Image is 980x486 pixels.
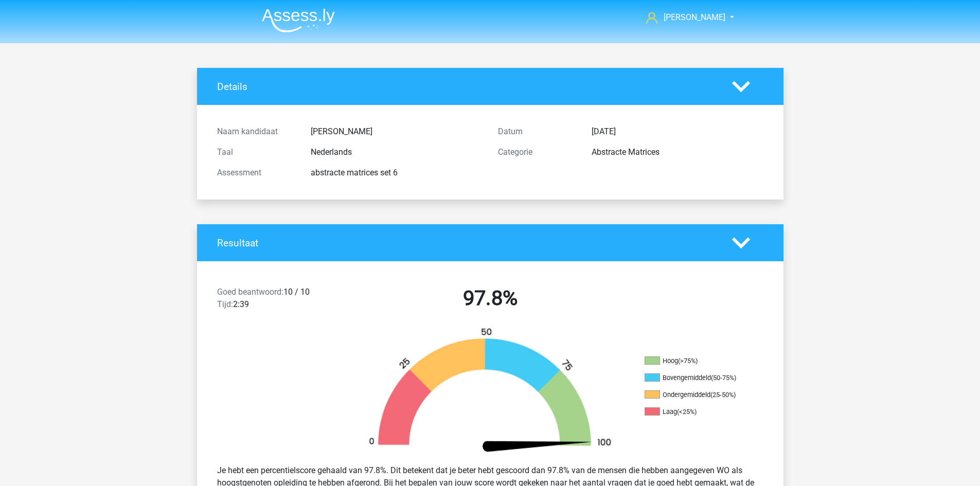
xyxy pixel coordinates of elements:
[584,146,771,158] div: Abstracte Matrices
[490,146,584,158] div: Categorie
[209,167,303,179] div: Assessment
[303,125,490,138] div: [PERSON_NAME]
[645,373,747,383] li: Bovengemiddeld
[642,11,726,24] a: [PERSON_NAME]
[217,237,717,249] h4: Resultaat
[645,356,747,366] li: Hoog
[664,12,725,22] span: [PERSON_NAME]
[209,286,350,315] div: 10 / 10 2:39
[645,407,747,417] li: Laag
[351,327,629,456] img: 98.41938266bc92.png
[303,146,490,158] div: Nederlands
[710,391,736,399] div: (25-50%)
[490,125,584,138] div: Datum
[358,286,623,311] h2: 97.8%
[217,81,717,93] h4: Details
[677,408,697,416] div: (<25%)
[645,390,747,400] li: Ondergemiddeld
[262,8,335,32] img: Assessly
[678,357,698,365] div: (>75%)
[584,125,771,138] div: [DATE]
[209,125,303,138] div: Naam kandidaat
[303,167,490,179] div: abstracte matrices set 6
[711,374,736,382] div: (50-75%)
[217,299,233,309] span: Tijd:
[209,146,303,158] div: Taal
[217,287,283,297] span: Goed beantwoord:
